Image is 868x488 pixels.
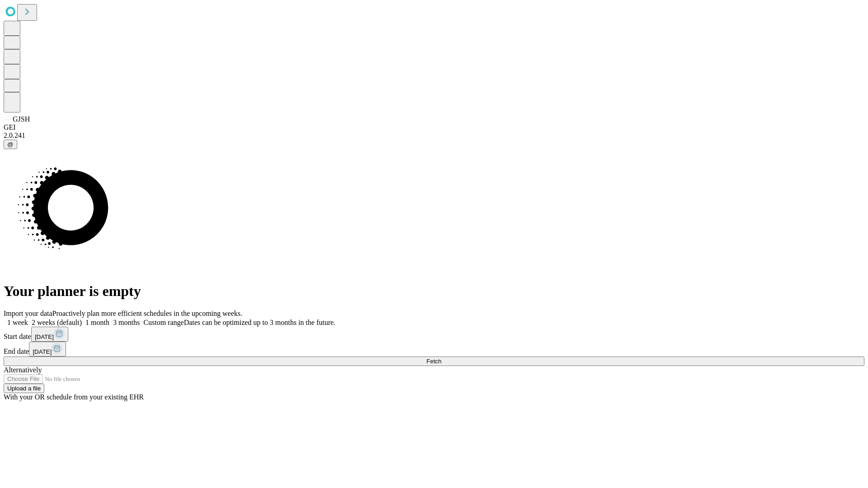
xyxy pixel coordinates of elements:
span: Alternatively [4,366,42,374]
span: 3 months [113,319,140,326]
span: [DATE] [35,333,54,340]
span: 2 weeks (default) [32,319,82,326]
span: 1 week [7,319,28,326]
button: [DATE] [29,342,66,357]
div: GEI [4,123,864,131]
span: Import your data [4,310,52,317]
button: Upload a file [4,384,44,393]
button: [DATE] [31,327,68,342]
span: [DATE] [33,348,52,355]
div: End date [4,342,864,357]
div: 2.0.241 [4,131,864,140]
span: @ [7,141,14,148]
h1: Your planner is empty [4,283,864,300]
span: Dates can be optimized up to 3 months in the future. [184,319,335,326]
span: Custom range [143,319,184,326]
span: Proactively plan more efficient schedules in the upcoming weeks. [52,310,242,317]
button: Fetch [4,357,864,366]
div: Start date [4,327,864,342]
span: GJSH [13,115,30,123]
button: @ [4,140,17,149]
span: With your OR schedule from your existing EHR [4,393,144,401]
span: 1 month [85,319,109,326]
span: Fetch [426,358,441,365]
